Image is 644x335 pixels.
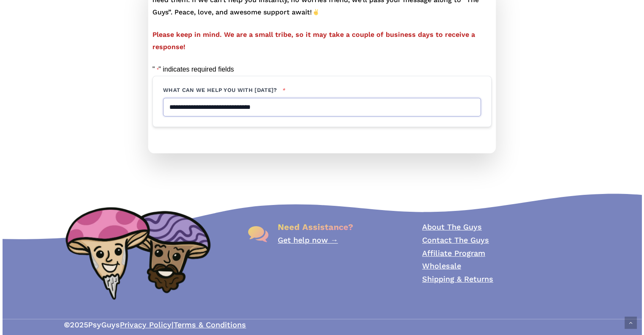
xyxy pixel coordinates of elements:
[422,274,493,283] a: Shipping & Returns
[422,235,489,244] a: Contact The Guys
[152,30,475,51] strong: Please keep in mind. We are a small tribe, so it may take a couple of business days to receive a ...
[120,320,171,329] a: Privacy Policy
[64,197,212,308] img: PsyGuys Heads Logo
[422,261,461,270] a: Wholesale
[64,320,246,331] span: PsyGuys |
[422,222,482,231] a: About The Guys
[152,64,492,76] p: " " indicates required fields
[422,249,485,257] a: Affiliate Program
[70,320,88,329] span: 2025
[312,8,319,15] img: ✌️
[64,320,70,329] b: ©
[163,86,481,94] label: What can we help you with [DATE]?
[625,317,637,329] a: Back to top
[278,235,338,244] a: Get help now →
[174,320,246,329] a: Terms & Conditions
[278,222,353,232] span: Need Assistance?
